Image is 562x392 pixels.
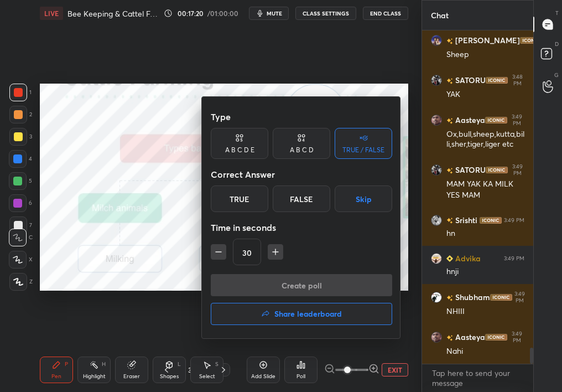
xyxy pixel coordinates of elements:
[211,216,392,239] div: Time in seconds
[211,185,268,212] div: True
[211,106,392,128] div: Type
[342,147,384,153] div: TRUE / FALSE
[211,163,392,185] div: Correct Answer
[273,185,330,212] div: False
[290,147,314,153] div: A B C D
[335,185,392,212] button: Skip
[274,310,342,318] h4: Share leaderboard
[225,147,254,153] div: A B C D E
[211,303,392,325] button: Share leaderboard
